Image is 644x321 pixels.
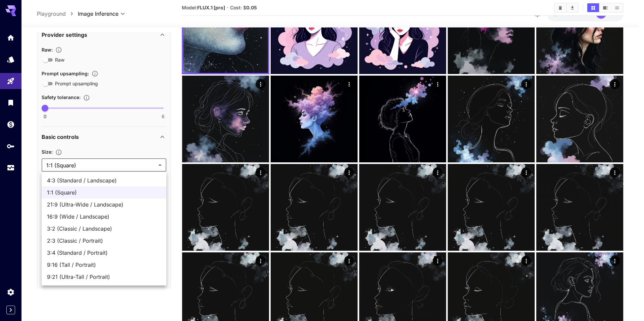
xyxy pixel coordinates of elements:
[47,188,161,196] span: 1:1 (Square)
[47,225,161,233] span: 3:2 (Classic / Landscape)
[47,273,161,281] span: 9:21 (Ultra-Tall / Portrait)
[47,176,161,184] span: 4:3 (Standard / Landscape)
[47,213,161,221] span: 16:9 (Wide / Landscape)
[47,237,161,245] span: 2:3 (Classic / Portrait)
[47,261,161,269] span: 9:16 (Tall / Portrait)
[47,200,161,209] span: 21:9 (Ultra-Wide / Landscape)
[47,249,161,257] span: 3:4 (Standard / Portrait)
